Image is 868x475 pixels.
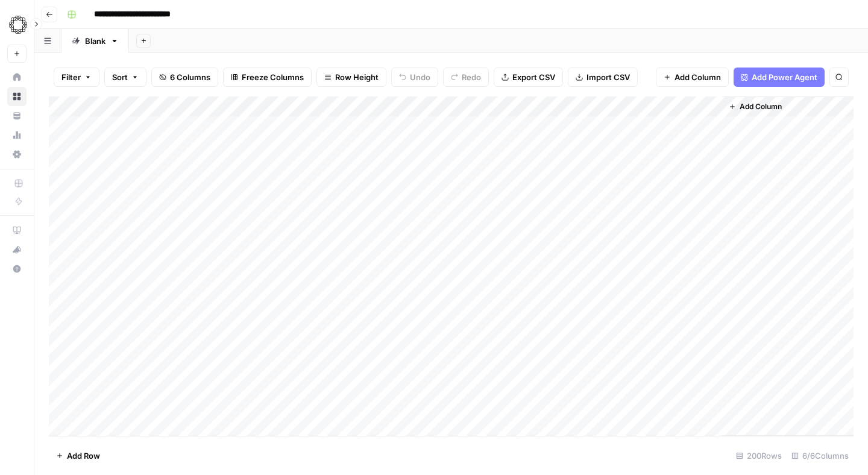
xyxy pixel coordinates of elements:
[391,68,438,87] button: Undo
[7,87,27,106] a: Browse
[7,221,27,240] a: AirOps Academy
[494,68,563,87] button: Export CSV
[54,68,99,87] button: Filter
[410,71,430,83] span: Undo
[242,71,304,83] span: Freeze Columns
[675,71,721,83] span: Add Column
[170,71,210,83] span: 6 Columns
[335,71,379,83] span: Row Height
[740,101,782,112] span: Add Column
[568,68,638,87] button: Import CSV
[587,71,630,83] span: Import CSV
[7,106,27,125] a: Your Data
[7,14,29,36] img: Omniscient Logo
[223,68,312,87] button: Freeze Columns
[7,145,27,164] a: Settings
[7,259,27,278] button: Help + Support
[7,125,27,145] a: Usage
[316,68,386,87] button: Row Height
[7,10,27,40] button: Workspace: Omniscient
[67,450,100,462] span: Add Row
[7,68,27,87] a: Home
[49,446,107,465] button: Add Row
[734,68,825,87] button: Add Power Agent
[112,71,128,83] span: Sort
[104,68,146,87] button: Sort
[731,446,787,465] div: 200 Rows
[512,71,555,83] span: Export CSV
[752,71,817,83] span: Add Power Agent
[61,71,81,83] span: Filter
[7,240,27,259] button: What's new?
[85,35,105,47] div: Blank
[61,29,129,53] a: Blank
[462,71,481,83] span: Redo
[656,68,729,87] button: Add Column
[8,241,26,259] div: What's new?
[724,99,787,115] button: Add Column
[787,446,854,465] div: 6/6 Columns
[443,68,489,87] button: Redo
[151,68,218,87] button: 6 Columns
